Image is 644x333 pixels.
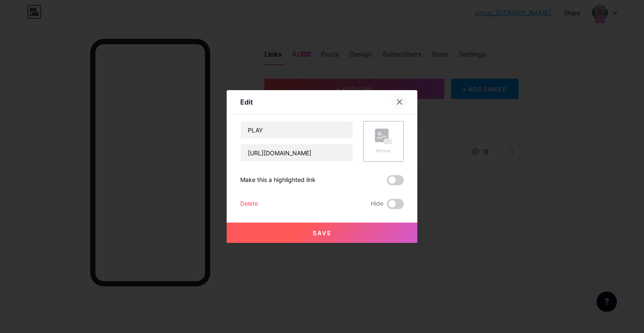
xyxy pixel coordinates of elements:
div: Edit [240,97,253,107]
span: Hide [371,199,383,209]
div: Delete [240,199,258,209]
div: Make this a highlighted link [240,175,316,185]
input: URL [241,144,353,161]
button: Save [227,223,417,243]
span: Save [313,229,332,237]
input: Title [241,121,353,138]
div: Picture [375,148,392,154]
